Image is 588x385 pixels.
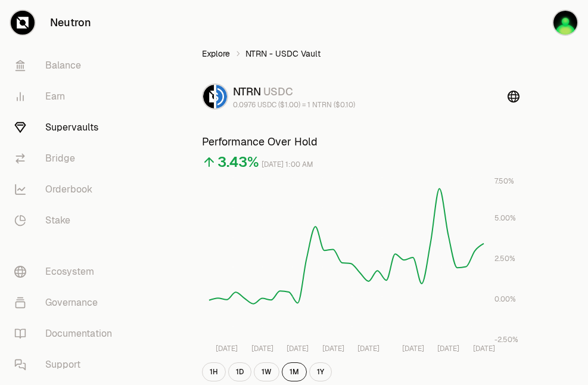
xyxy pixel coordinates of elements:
[5,112,129,143] a: Supervaults
[233,83,355,100] div: NTRN
[437,344,459,353] tspan: [DATE]
[262,158,313,172] div: [DATE] 1:00 AM
[251,344,273,353] tspan: [DATE]
[254,362,279,381] button: 1W
[263,85,293,98] span: USDC
[228,362,251,381] button: 1D
[202,362,226,381] button: 1H
[472,344,494,353] tspan: [DATE]
[217,153,259,172] div: 3.43%
[494,335,518,344] tspan: -2.50%
[357,344,379,353] tspan: [DATE]
[494,213,516,223] tspan: 5.00%
[402,344,424,353] tspan: [DATE]
[233,100,355,110] div: 0.0976 USDC ($1.00) = 1 NTRN ($0.10)
[203,85,214,108] img: NTRN Logo
[5,50,129,81] a: Balance
[5,143,129,174] a: Bridge
[202,133,519,150] h3: Performance Over Hold
[5,256,129,287] a: Ecosystem
[282,362,307,381] button: 1M
[202,48,230,60] a: Explore
[216,344,238,353] tspan: [DATE]
[5,287,129,318] a: Governance
[494,254,515,263] tspan: 2.50%
[322,344,344,353] tspan: [DATE]
[5,318,129,349] a: Documentation
[494,294,516,304] tspan: 0.00%
[5,174,129,205] a: Orderbook
[287,344,309,353] tspan: [DATE]
[5,349,129,380] a: Support
[245,48,321,60] span: NTRN - USDC Vault
[553,11,577,35] img: tradeguru
[5,205,129,236] a: Stake
[494,176,514,186] tspan: 7.50%
[202,48,519,60] nav: breadcrumb
[216,85,227,108] img: USDC Logo
[5,81,129,112] a: Earn
[309,362,332,381] button: 1Y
